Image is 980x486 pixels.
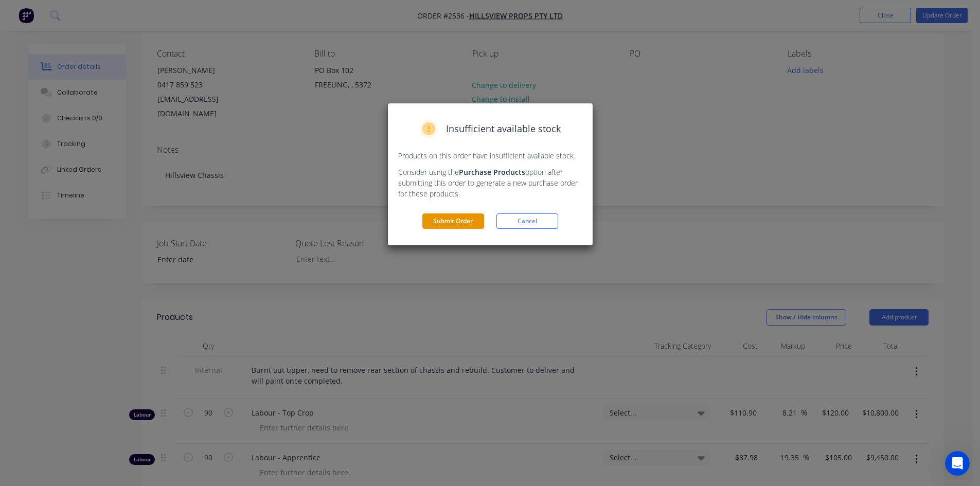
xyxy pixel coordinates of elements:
button: Cancel [496,213,558,229]
iframe: Intercom live chat [945,451,970,476]
button: Submit Order [422,213,484,229]
p: Consider using the option after submitting this order to generate a new purchase order for these ... [398,167,582,199]
p: Products on this order have insufficient available stock. [398,150,582,161]
span: Insufficient available stock [446,122,561,136]
strong: Purchase Products [459,167,525,177]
